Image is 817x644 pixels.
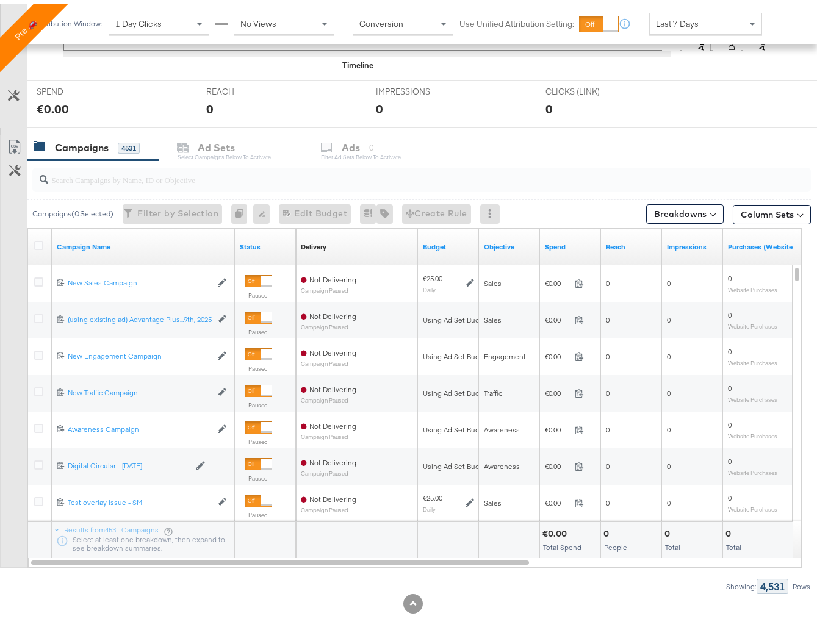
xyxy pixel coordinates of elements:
[376,96,383,114] div: 0
[606,348,610,357] span: 0
[309,381,356,390] span: Not Delivering
[359,15,403,26] span: Conversion
[423,312,491,321] div: Using Ad Set Budget
[728,356,777,363] sub: Website Purchases
[37,96,69,114] div: €0.00
[37,16,103,24] div: Attribution Window:
[484,348,526,357] span: Engagement
[206,82,298,94] span: REACH
[792,579,811,587] div: Rows
[665,539,680,548] span: Total
[603,524,613,536] div: 0
[240,15,276,26] span: No Views
[423,421,491,431] div: Using Ad Set Budget
[68,274,211,285] a: New Sales Campaign
[606,495,610,504] span: 0
[606,421,610,431] span: 0
[68,311,211,321] a: (using existing ad) Advantage Plus...9th, 2025
[301,430,356,437] sub: Campaign Paused
[733,201,811,221] button: Column Sets
[68,457,190,468] a: Digital Circular - [DATE]
[68,384,211,395] a: New Traffic Campaign
[301,467,356,473] sub: Campaign Paused
[245,324,272,332] label: Paused
[245,361,272,369] label: Paused
[423,385,491,395] div: Using Ad Set Budget
[542,524,570,536] div: €0.00
[37,82,128,94] span: SPEND
[545,238,596,248] a: The total amount spent to date.
[68,457,190,467] div: Digital Circular - [DATE]
[423,458,491,468] div: Using Ad Set Budget
[484,458,520,467] span: Awareness
[728,429,777,436] sub: Website Purchases
[118,139,140,150] div: 4531
[664,524,674,536] div: 0
[57,238,230,248] a: Your campaign name.
[484,312,502,321] span: Sales
[728,282,777,290] sub: Website Purchases
[667,312,671,321] span: 0
[606,312,610,321] span: 0
[245,471,272,479] label: Paused
[545,82,637,94] span: CLICKS (LINK)
[68,494,211,504] div: Test overlay issue - SM
[484,385,502,394] span: Traffic
[245,507,272,515] label: Paused
[728,380,732,389] span: 0
[725,524,735,536] div: 0
[309,271,356,281] span: Not Delivering
[728,502,777,509] sub: Website Purchases
[667,458,671,467] span: 0
[245,434,272,442] label: Paused
[309,308,356,317] span: Not Delivering
[423,348,491,358] div: Using Ad Set Budget
[545,96,553,114] div: 0
[484,238,535,248] a: Your campaign's objective.
[667,348,671,357] span: 0
[728,465,777,473] sub: Website Purchases
[667,238,718,248] a: The number of times your ad was served. On mobile apps an ad is counted as served the first time ...
[68,494,211,504] a: Test overlay issue - SM
[728,490,732,499] span: 0
[484,421,520,431] span: Awareness
[545,495,570,504] span: €0.00
[728,270,732,279] span: 0
[423,270,442,280] div: €25.00
[606,238,657,248] a: The number of people your ad was served to.
[646,201,724,220] button: Breakdowns
[309,418,356,427] span: Not Delivering
[606,275,610,284] span: 0
[376,82,467,94] span: IMPRESSIONS
[667,421,671,431] span: 0
[301,503,356,510] sub: Campaign Paused
[206,96,214,114] div: 0
[484,275,502,284] span: Sales
[725,579,757,587] div: Showing:
[245,288,272,296] label: Paused
[301,238,326,248] div: Delivery
[545,385,570,394] span: €0.00
[667,495,671,504] span: 0
[423,282,436,290] sub: Daily
[423,238,474,248] a: The maximum amount you're willing to spend on your ads, on average each day or over the lifetime ...
[309,491,356,500] span: Not Delivering
[728,417,732,426] span: 0
[68,348,211,358] a: New Engagement Campaign
[604,539,627,548] span: People
[606,385,610,394] span: 0
[667,275,671,284] span: 0
[728,453,732,462] span: 0
[728,319,777,326] sub: Website Purchases
[309,345,356,354] span: Not Delivering
[301,357,356,363] sub: Campaign Paused
[757,575,788,590] div: 4,531
[68,348,211,357] div: New Engagement Campaign
[545,421,570,431] span: €0.00
[55,137,109,151] div: Campaigns
[606,458,610,467] span: 0
[423,490,442,499] div: €25.00
[115,15,162,26] span: 1 Day Clicks
[240,238,291,248] a: Shows the current state of your Ad Campaign.
[301,284,356,290] sub: Campaign Paused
